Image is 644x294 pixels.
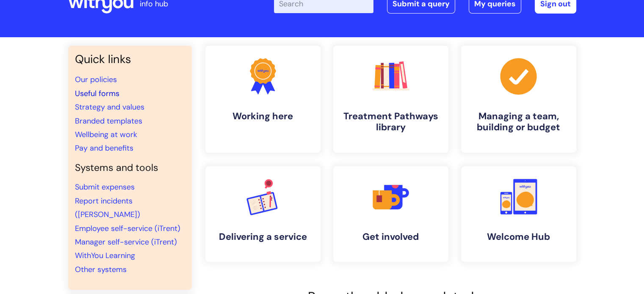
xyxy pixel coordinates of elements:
h4: Working here [212,111,314,122]
a: WithYou Learning [75,250,135,261]
a: Treatment Pathways library [333,46,448,153]
a: Useful forms [75,88,119,99]
a: Working here [205,46,321,153]
a: Branded templates [75,116,142,126]
a: Pay and benefits [75,143,133,153]
a: Strategy and values [75,102,144,112]
a: Manager self-service (iTrent) [75,237,177,247]
a: Submit expenses [75,182,135,192]
h4: Welcome Hub [468,231,569,242]
h3: Quick links [75,52,185,66]
a: Our policies [75,74,117,85]
a: Report incidents ([PERSON_NAME]) [75,196,140,220]
a: Welcome Hub [461,166,576,262]
a: Employee self-service (iTrent) [75,223,180,234]
a: Get involved [333,166,448,262]
a: Delivering a service [205,166,321,262]
h4: Treatment Pathways library [340,111,442,133]
a: Other systems [75,264,127,275]
h4: Managing a team, building or budget [468,111,569,133]
h4: Systems and tools [75,162,185,174]
h4: Get involved [340,231,442,242]
a: Wellbeing at work [75,129,137,140]
a: Managing a team, building or budget [461,46,576,153]
h4: Delivering a service [212,231,314,242]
